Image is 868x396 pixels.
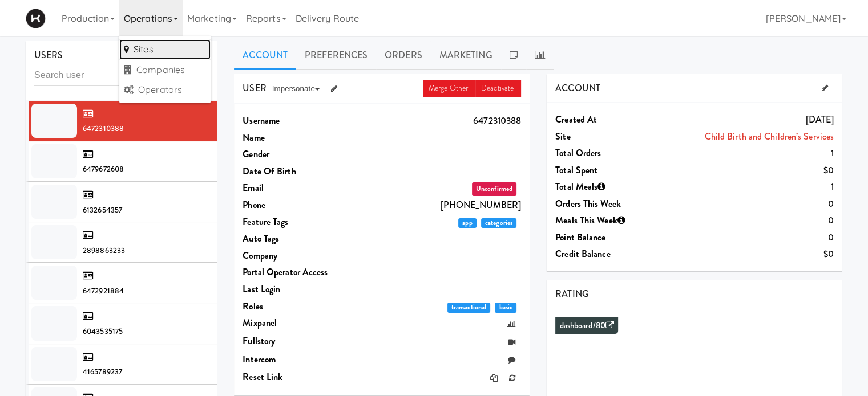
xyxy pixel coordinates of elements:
dt: Credit Balance [555,246,667,263]
a: Child Birth and Children’s Services [705,130,834,143]
a: Merge Other [423,80,475,97]
span: USERS [34,48,63,62]
span: 4165789237 [83,366,122,377]
a: Preferences [296,41,376,70]
button: Impersonate [267,80,325,97]
li: 6472310388 [26,101,217,141]
a: Account [234,41,296,70]
dt: Company [243,247,354,264]
span: 6472310388 [83,123,124,134]
li: 6043535175 [26,303,217,344]
span: 2898863233 [83,245,125,256]
dd: 1 [667,178,834,195]
li: 4165789237 [26,344,217,385]
dt: Email [243,179,354,197]
dd: 0 [667,195,834,213]
dt: Last login [243,281,354,298]
span: Unconfirmed [472,182,516,196]
dt: Created at [555,111,667,128]
dt: Reset link [243,369,354,386]
dt: Auto Tags [243,230,354,247]
dt: Name [243,129,354,146]
dd: 6472310388 [354,112,521,129]
a: Operators [119,80,211,100]
span: basic [495,303,516,313]
dt: Mixpanel [243,315,354,332]
dd: 1 [667,145,834,162]
img: Micromart [26,9,46,28]
dt: Site [555,128,667,145]
dd: [DATE] [667,111,834,128]
li: 6472921884 [26,263,217,303]
span: 6043535175 [83,326,123,337]
li: 6479672608 [26,141,217,182]
dt: Date Of Birth [243,163,354,180]
dt: Roles [243,298,354,315]
dt: Username [243,112,354,129]
dt: Feature Tags [243,214,354,231]
dt: Fullstory [243,333,354,350]
dd: [PHONE_NUMBER] [354,197,521,214]
dd: 0 [667,229,834,246]
li: 2898863233 [26,222,217,263]
span: categories [481,218,516,228]
dt: Total Meals [555,178,667,195]
dt: Total Spent [555,162,667,179]
span: USER [243,81,266,95]
dt: Phone [243,197,354,214]
dt: Point Balance [555,229,667,246]
dd: 0 [667,212,834,229]
dt: Orders This Week [555,195,667,213]
a: Companies [119,60,211,80]
dd: $0 [667,162,834,179]
dt: Intercom [243,351,354,368]
li: 6132654357 [26,182,217,222]
a: Marketing [431,41,501,70]
dt: Total Orders [555,145,667,162]
a: Sites [119,39,211,60]
span: 6479672608 [83,164,124,174]
span: app [458,218,477,228]
a: dashboard/80 [559,320,613,332]
dt: Portal Operator Access [243,264,354,281]
span: 6472921884 [83,285,124,296]
a: Orders [376,41,431,70]
input: Search user [34,65,208,86]
span: 6132654357 [83,205,122,215]
span: transactional [447,303,491,313]
dd: $0 [667,246,834,263]
dt: Gender [243,146,354,163]
a: Deactivate [475,80,521,97]
dt: Meals This Week [555,212,667,229]
span: RATING [555,287,589,300]
span: ACCOUNT [555,81,600,95]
